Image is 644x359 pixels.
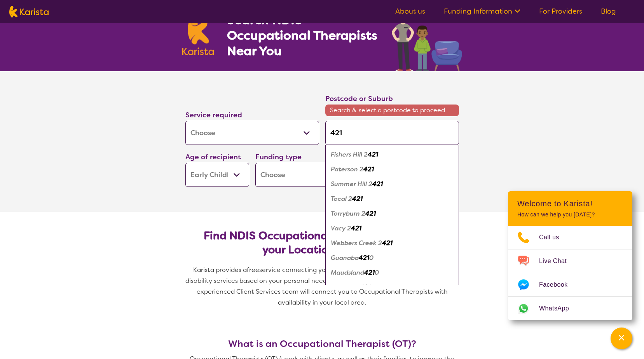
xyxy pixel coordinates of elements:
[227,12,378,59] h1: Search NDIS Occupational Therapists Near You
[539,232,569,243] span: Call us
[329,147,455,162] div: Fishers Hill 2421
[539,255,576,267] span: Live Chat
[329,221,455,236] div: Vacy 2421
[331,283,360,291] em: Oxenford
[539,7,582,16] a: For Providers
[331,165,363,173] em: Paterson 2
[539,303,578,314] span: WhatsApp
[351,224,361,232] em: 421
[185,152,241,162] label: Age of recipient
[192,229,453,257] h2: Find NDIS Occupational Therapists based on your Location & Needs
[9,6,49,17] img: Karista logo
[331,268,364,277] em: Maudsland
[185,110,242,120] label: Service required
[331,180,372,188] em: Summer Hill 2
[182,13,214,55] img: Karista logo
[539,279,577,291] span: Facebook
[185,266,461,307] span: service connecting you with Occupational Therapists and other disability services based on your p...
[182,338,462,349] h3: What is an Occupational Therapist (OT)?
[331,254,359,262] em: Guanaba
[325,94,393,103] label: Postcode or Suburb
[329,192,455,206] div: Tocal 2421
[375,268,379,277] em: 0
[508,297,632,320] a: Web link opens in a new tab.
[364,268,375,277] em: 421
[329,162,455,177] div: Paterson 2421
[365,209,376,218] em: 421
[329,177,455,192] div: Summer Hill 2421
[359,254,369,262] em: 421
[392,3,462,71] img: occupational-therapy
[329,236,455,251] div: Webbers Creek 2421
[395,7,425,16] a: About us
[325,105,459,116] span: Search & select a postcode to proceed
[372,180,383,188] em: 421
[370,283,375,291] em: 0
[329,251,455,265] div: Guanaba 4210
[508,191,632,320] div: Channel Menu
[369,254,373,262] em: 0
[329,206,455,221] div: Torryburn 2421
[329,280,455,295] div: Oxenford 4210
[517,211,623,218] p: How can we help you [DATE]?
[601,7,616,16] a: Blog
[352,195,363,203] em: 421
[331,239,382,247] em: Webbers Creek 2
[508,226,632,320] ul: Choose channel
[444,7,520,16] a: Funding Information
[382,239,393,247] em: 421
[517,199,623,208] h2: Welcome to Karista!
[325,121,459,145] input: Type
[360,283,370,291] em: 421
[331,209,365,218] em: Torryburn 2
[363,165,374,173] em: 421
[329,265,455,280] div: Maudsland 4210
[331,150,368,159] em: Fishers Hill 2
[255,152,302,162] label: Funding type
[247,266,259,274] span: free
[331,195,352,203] em: Tocal 2
[611,328,632,349] button: Channel Menu
[368,150,378,159] em: 421
[331,224,351,232] em: Vacy 2
[193,266,247,274] span: Karista provides a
